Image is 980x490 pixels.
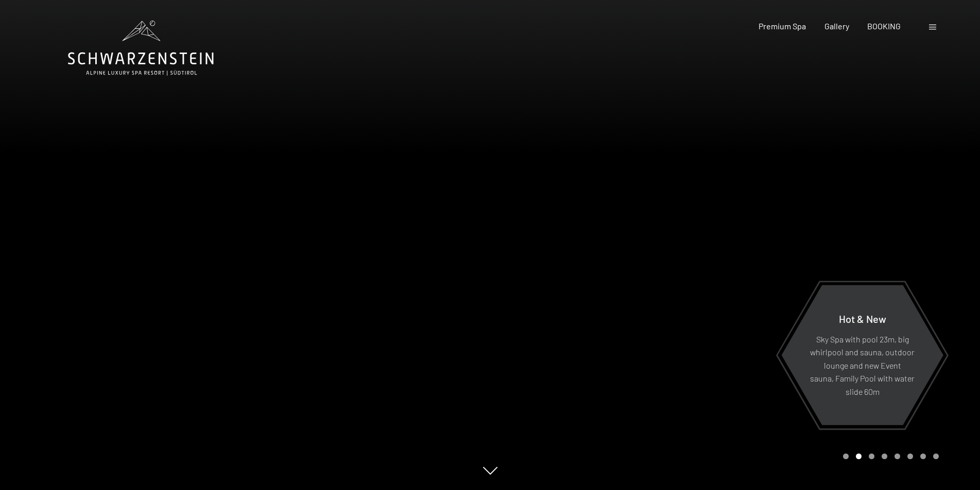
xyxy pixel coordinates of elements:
div: Carousel Page 8 [933,453,939,459]
div: Carousel Page 5 [895,453,900,459]
a: Gallery [824,21,849,31]
p: Sky Spa with pool 23m, big whirlpool and sauna, outdoor lounge and new Event sauna, Family Pool w... [806,332,918,398]
div: Carousel Page 6 [907,453,913,459]
a: Premium Spa [759,21,806,31]
div: Carousel Page 2 (Current Slide) [856,453,862,459]
div: Carousel Page 1 [843,453,849,459]
div: Carousel Page 4 [882,453,887,459]
a: BOOKING [867,21,901,31]
div: Carousel Page 7 [920,453,926,459]
div: Carousel Pagination [839,453,939,459]
span: Hot & New [839,312,886,324]
div: Carousel Page 3 [869,453,874,459]
a: Hot & New Sky Spa with pool 23m, big whirlpool and sauna, outdoor lounge and new Event sauna, Fam... [781,284,944,426]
